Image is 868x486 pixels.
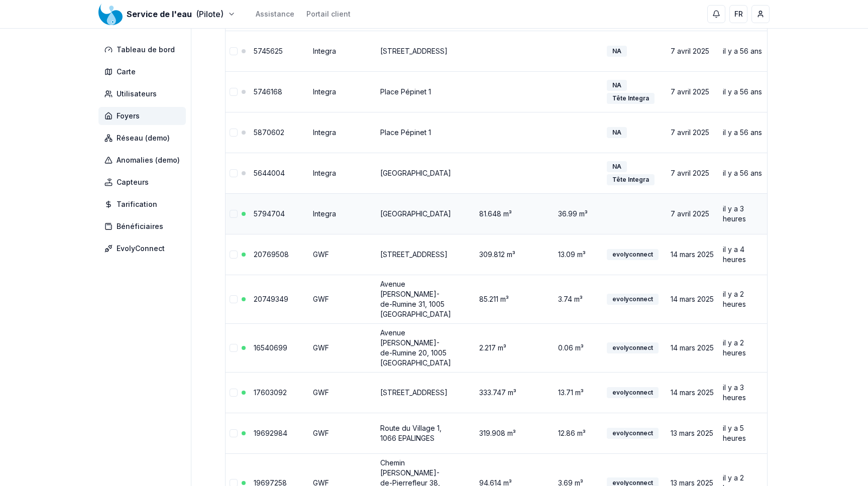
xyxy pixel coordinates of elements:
[719,71,771,112] td: il y a 56 ans
[309,71,376,112] td: Integra
[98,129,190,147] a: Réseau (demo)
[98,41,190,59] a: Tableau de bord
[117,45,175,55] span: Tableau de bord
[117,67,136,77] span: Carte
[459,343,530,353] div: 2.217 m³
[719,193,771,234] td: il y a 3 heures
[117,133,170,143] span: Réseau (demo)
[380,169,451,177] a: [GEOGRAPHIC_DATA]
[254,250,289,259] a: 20769508
[607,294,659,305] div: evolyconnect
[230,169,238,177] button: Sélectionner la ligne
[719,413,771,453] td: il y a 5 heures
[254,209,285,218] a: 5794704
[117,111,140,121] span: Foyers
[254,128,284,137] a: 5870602
[230,295,238,303] button: Sélectionner la ligne
[309,31,376,71] td: Integra
[380,250,448,259] a: [STREET_ADDRESS]
[607,428,659,439] div: evolyconnect
[230,389,238,397] button: Sélectionner la ligne
[380,328,451,367] a: Avenue [PERSON_NAME]-de-Rumine 20, 1005 [GEOGRAPHIC_DATA]
[607,46,627,57] div: NA
[309,275,376,323] td: GWF
[117,199,157,209] span: Tarification
[607,249,659,260] div: evolyconnect
[306,9,351,19] a: Portail client
[98,173,190,191] a: Capteurs
[607,387,659,398] div: evolyconnect
[117,221,163,231] span: Bénéficiaires
[98,8,236,20] button: Service de l'eau(Pilote)
[117,155,180,165] span: Anomalies (demo)
[459,428,530,438] div: 319.908 m³
[309,193,376,234] td: Integra
[309,153,376,193] td: Integra
[98,239,190,258] a: EvolyConnect
[607,80,627,91] div: NA
[230,210,238,218] button: Sélectionner la ligne
[667,323,719,372] td: 14 mars 2025
[98,151,190,169] a: Anomalies (demo)
[459,250,530,260] div: 309.812 m³
[459,294,530,304] div: 85.211 m³
[380,87,431,96] a: Place Pépinet 1
[380,388,448,397] a: [STREET_ADDRESS]
[230,129,238,137] button: Sélectionner la ligne
[667,153,719,193] td: 7 avril 2025
[459,388,530,398] div: 333.747 m³
[380,47,448,55] a: [STREET_ADDRESS]
[117,244,165,254] span: EvolyConnect
[607,174,655,185] div: Tête Integra
[380,424,442,442] a: Route du Village 1, 1066 EPALINGES
[538,209,599,219] div: 36.99 m³
[607,93,655,104] div: Tête Integra
[380,209,451,218] a: [GEOGRAPHIC_DATA]
[719,323,771,372] td: il y a 2 heures
[196,8,224,20] span: (Pilote)
[538,343,599,353] div: 0.06 m³
[667,372,719,413] td: 14 mars 2025
[98,217,190,235] a: Bénéficiaires
[117,89,157,99] span: Utilisateurs
[230,47,238,55] button: Sélectionner la ligne
[719,372,771,413] td: il y a 3 heures
[309,234,376,275] td: GWF
[607,127,627,138] div: NA
[667,71,719,112] td: 7 avril 2025
[230,429,238,437] button: Sélectionner la ligne
[667,275,719,323] td: 14 mars 2025
[719,31,771,71] td: il y a 56 ans
[538,294,599,304] div: 3.74 m³
[380,280,451,318] a: Avenue [PERSON_NAME]-de-Rumine 31, 1005 [GEOGRAPHIC_DATA]
[667,413,719,453] td: 13 mars 2025
[309,372,376,413] td: GWF
[380,128,431,137] a: Place Pépinet 1
[729,5,747,23] button: FR
[98,195,190,213] a: Tarification
[254,47,283,55] a: 5745625
[117,177,149,187] span: Capteurs
[607,161,627,172] div: NA
[309,413,376,453] td: GWF
[98,107,190,125] a: Foyers
[127,8,192,20] span: Service de l'eau
[254,169,285,177] a: 5644004
[538,388,599,398] div: 13.71 m³
[719,153,771,193] td: il y a 56 ans
[309,112,376,153] td: Integra
[667,193,719,234] td: 7 avril 2025
[254,388,287,397] a: 17603092
[309,323,376,372] td: GWF
[667,31,719,71] td: 7 avril 2025
[230,88,238,96] button: Sélectionner la ligne
[719,275,771,323] td: il y a 2 heures
[254,295,288,303] a: 20749349
[719,234,771,275] td: il y a 4 heures
[719,112,771,153] td: il y a 56 ans
[254,87,282,96] a: 5746168
[230,251,238,259] button: Sélectionner la ligne
[459,209,530,219] div: 81.648 m³
[254,429,287,437] a: 19692984
[538,250,599,260] div: 13.09 m³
